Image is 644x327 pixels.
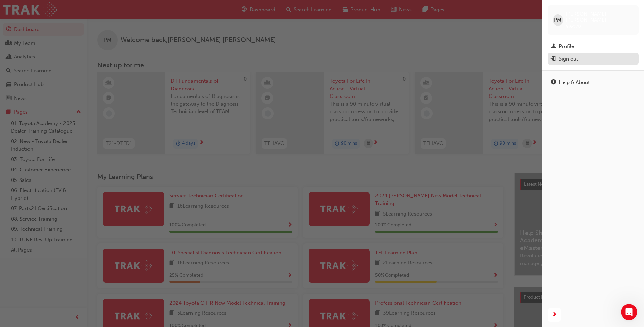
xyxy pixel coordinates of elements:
[552,311,557,319] span: next-icon
[566,23,581,29] span: 598179
[621,304,637,320] iframe: Intercom live chat
[548,76,639,89] a: Help & About
[559,55,578,63] div: Sign out
[548,53,639,65] button: Sign out
[559,79,590,86] div: Help & About
[559,42,574,50] div: Profile
[548,40,639,53] a: Profile
[551,44,556,50] span: man-icon
[566,11,633,23] span: [PERSON_NAME] [PERSON_NAME]
[551,80,556,86] span: info-icon
[554,16,562,24] span: PM
[551,56,556,62] span: exit-icon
